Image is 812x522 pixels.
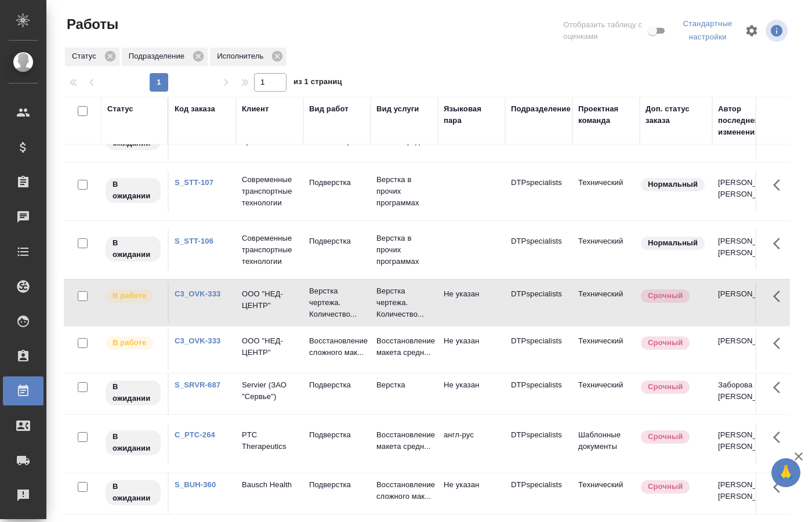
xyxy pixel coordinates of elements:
p: Срочный [648,381,683,393]
div: Языковая пара [444,103,499,126]
td: DTPspecialists [505,282,572,323]
div: Вид услуги [376,103,419,115]
span: Работы [64,15,118,34]
td: Не указан [438,282,505,323]
td: Шаблонные документы [572,423,640,464]
p: Bausch Health [242,479,298,491]
button: 🙏 [771,458,800,487]
td: англ-рус [438,423,505,464]
p: Подверстка [309,479,365,491]
span: 🙏 [776,461,796,485]
td: Технический [572,374,640,414]
p: В ожидании [113,237,154,260]
td: [PERSON_NAME] [PERSON_NAME] [712,230,780,270]
p: ООО "НЕД-ЦЕНТР" [242,288,298,311]
a: C3_OVK-333 [175,289,220,298]
div: Исполнитель назначен, приступать к работе пока рано [104,479,162,506]
span: Настроить таблицу [738,17,766,45]
td: Технический [572,230,640,270]
td: DTPspecialists [505,230,572,270]
p: Нормальный [648,237,698,249]
td: Не указан [438,473,505,514]
p: Верстка чертежа. Количество... [309,285,365,320]
p: Современные транспортные технологии [242,233,298,267]
div: Подразделение [122,48,208,66]
td: Технический [572,473,640,514]
td: DTPspecialists [505,171,572,212]
a: S_SRVR-687 [175,380,220,389]
p: Современные транспортные технологии [242,174,298,209]
td: Технический [572,282,640,323]
p: Подверстка [309,379,365,391]
td: DTPspecialists [505,374,572,414]
div: Клиент [242,103,269,115]
p: Восстановление макета средн... [376,335,432,358]
a: S_STT-106 [175,237,213,245]
td: Технический [572,171,640,212]
p: Подразделение [129,50,188,62]
button: Здесь прячутся важные кнопки [766,230,794,258]
a: C3_OVK-333 [175,336,220,345]
p: Верстка чертежа. Количество... [376,285,432,320]
p: Срочный [648,337,683,349]
div: Автор последнего изменения [718,103,774,138]
a: S_BUH-360 [175,480,216,489]
span: из 1 страниц [293,75,342,92]
td: DTPspecialists [505,423,572,464]
p: Срочный [648,290,683,302]
p: Верстка в прочих программах [376,174,432,209]
p: ООО "НЕД-ЦЕНТР" [242,335,298,358]
div: Проектная команда [578,103,634,126]
button: Здесь прячутся важные кнопки [766,171,794,199]
p: Восстановление сложного мак... [309,335,365,358]
td: Не указан [438,329,505,370]
td: [PERSON_NAME] [PERSON_NAME] [712,171,780,212]
td: DTPspecialists [505,329,572,370]
div: Доп. статус заказа [646,103,706,126]
p: Восстановление сложного мак... [376,479,432,502]
p: Подверстка [309,177,365,188]
p: Нормальный [648,179,698,190]
p: Статус [72,50,100,62]
td: [PERSON_NAME] [712,282,780,323]
p: Восстановление макета средн... [376,429,432,452]
p: В ожидании [113,179,154,202]
td: Заборова [PERSON_NAME] [712,374,780,414]
button: Здесь прячутся важные кнопки [766,282,794,310]
p: Servier (ЗАО "Сервье") [242,379,298,403]
td: Технический [572,329,640,370]
p: В ожидании [113,381,154,404]
span: Отобразить таблицу с оценками [563,19,646,42]
td: Не указан [438,374,505,414]
p: В работе [113,337,146,349]
p: В ожидании [113,481,154,504]
td: [PERSON_NAME] [PERSON_NAME] [712,473,780,514]
div: Статус [65,48,119,66]
p: Срочный [648,431,683,443]
p: Верстка [376,379,432,391]
a: S_STT-107 [175,178,213,187]
td: [PERSON_NAME] [712,329,780,370]
p: PTC Therapeutics [242,429,298,452]
p: Подверстка [309,235,365,247]
span: Посмотреть информацию [766,20,790,42]
p: Верстка в прочих программах [376,233,432,267]
p: Исполнитель [217,50,267,62]
div: split button [677,15,738,46]
p: Подверстка [309,429,365,441]
div: Код заказа [175,103,215,115]
div: Исполнитель [210,48,287,66]
td: [PERSON_NAME] [PERSON_NAME] [712,423,780,464]
div: Статус [107,103,133,115]
div: Вид работ [309,103,349,115]
div: Подразделение [511,103,571,115]
a: C_PTC-264 [175,430,215,439]
p: В работе [113,290,146,302]
p: Срочный [648,481,683,492]
td: DTPspecialists [505,473,572,514]
p: В ожидании [113,431,154,454]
